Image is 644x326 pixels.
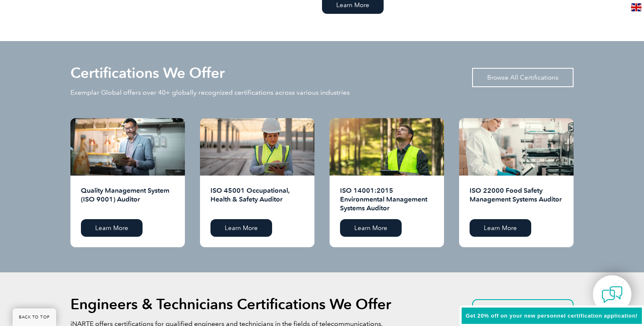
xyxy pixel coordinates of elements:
a: BACK TO TOP [13,308,56,326]
img: en [631,3,641,11]
img: contact-chat.png [602,284,623,305]
a: Learn More [210,219,272,237]
h2: Quality Management System (ISO 9001) Auditor [81,186,174,213]
a: Learn More [81,219,143,237]
a: Learn More [340,219,402,237]
h2: ISO 45001 Occupational, Health & Safety Auditor [210,186,304,213]
p: Exemplar Global offers over 40+ globally recognized certifications across various industries [70,88,350,97]
a: Browse All Certifications [472,299,574,318]
h2: Certifications We Offer [70,66,225,80]
h2: ISO 14001:2015 Environmental Management Systems Auditor [340,186,434,213]
a: Learn More [470,219,531,237]
a: Browse All Certifications [472,68,574,87]
span: Get 20% off on your new personnel certification application! [466,313,638,319]
h2: Engineers & Technicians Certifications We Offer [70,298,391,311]
h2: ISO 22000 Food Safety Management Systems Auditor [470,186,563,213]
